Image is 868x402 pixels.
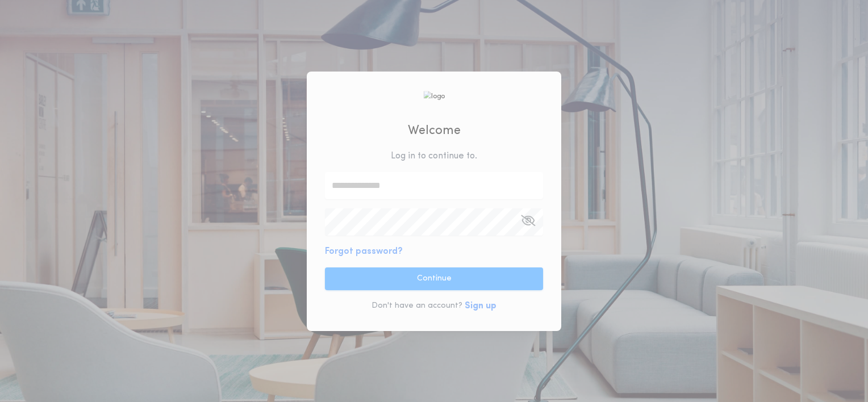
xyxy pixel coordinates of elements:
[465,299,496,313] button: Sign up
[325,267,543,290] button: Continue
[391,149,477,163] p: Log in to continue to .
[325,245,403,258] button: Forgot password?
[423,91,445,102] img: logo
[372,300,462,312] p: Don't have an account?
[408,122,461,140] h2: Welcome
